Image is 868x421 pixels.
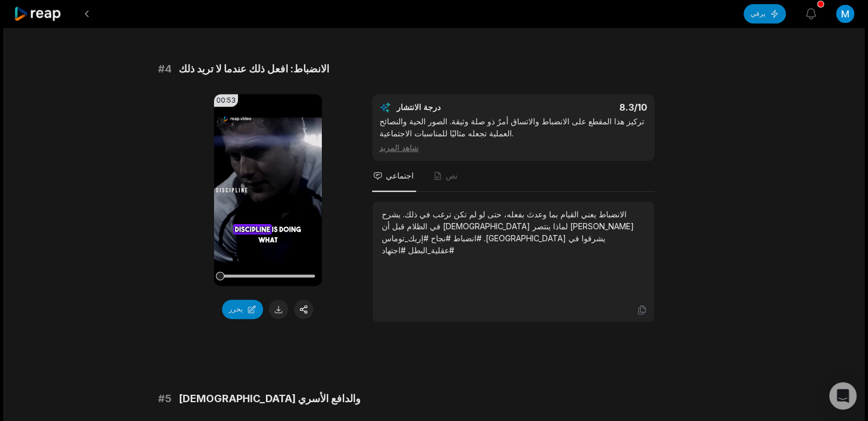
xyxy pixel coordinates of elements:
[158,392,165,404] font: #
[179,63,329,75] font: الانضباط: افعل ذلك عندما لا تريد ذلك
[512,128,514,138] font: .
[380,143,419,152] font: شاهد المزيد
[750,9,765,18] font: يرقي
[165,63,172,75] font: 4
[229,305,243,313] font: يحرر
[179,392,361,404] font: [DEMOGRAPHIC_DATA] والدافع الأسري
[397,102,441,112] font: درجة الانتشار
[446,171,458,180] font: نص
[222,299,263,319] button: يحرر
[158,63,165,75] font: #
[382,209,634,255] font: الانضباط يعني القيام بما وعدتَ بفعله، حتى لو لم تكن ترغب في ذلك. يشرح [PERSON_NAME] لماذا ينتصر [...
[744,4,786,23] button: يرقي
[380,116,644,138] font: تركيز هذا المقطع على الانضباط والاتساق أمرٌ ذو صلة وثيقة. الصور الحية والنصائح العملية تجعله مثال...
[619,102,634,113] font: 8.3
[165,392,172,404] font: 5
[634,102,647,113] font: /10
[829,382,857,410] div: فتح برنامج Intercom Messenger
[372,161,655,192] nav: علامات التبويب
[386,171,414,180] font: اجتماعي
